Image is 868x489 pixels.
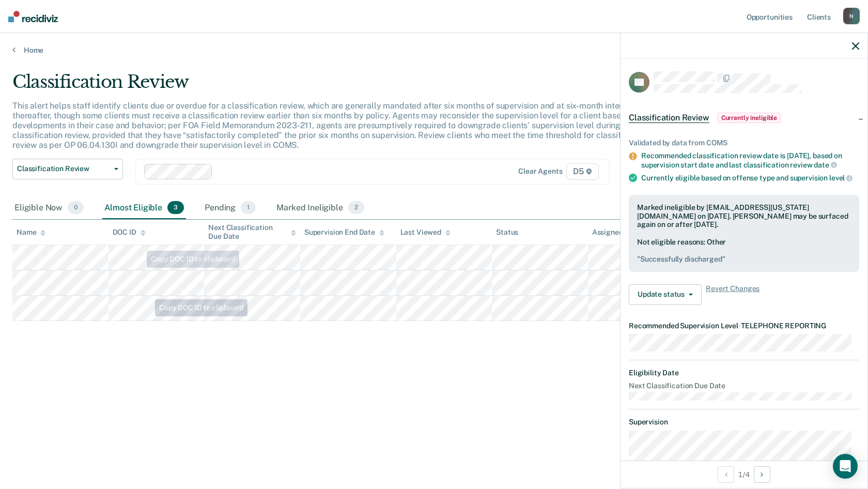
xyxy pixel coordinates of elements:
[621,461,867,488] div: 1 / 4
[637,255,851,264] pre: " Successfully discharged "
[629,113,709,123] span: Classification Review
[641,151,859,169] div: Recommended classification review date is [DATE], based on supervision start date and last classi...
[641,173,859,182] div: Currently eligible based on offense type and supervision
[621,101,867,134] div: Classification ReviewCurrently ineligible
[518,167,562,176] div: Clear agents
[718,113,781,123] span: Currently ineligible
[843,8,860,24] div: N
[637,203,851,229] div: Marked ineligible by [EMAIL_ADDRESS][US_STATE][DOMAIN_NAME] on [DATE]. [PERSON_NAME] may be surfa...
[637,238,851,264] div: Not eligible reasons: Other
[68,201,84,215] span: 0
[167,201,184,215] span: 3
[629,139,859,147] div: Validated by data from COMS
[754,466,770,483] button: Next Opportunity
[241,201,256,215] span: 1
[400,228,451,237] div: Last Viewed
[629,369,859,377] dt: Eligibility Date
[629,381,859,390] dt: Next Classification Due Date
[17,228,45,237] div: Name
[113,228,146,237] div: DOC ID
[348,201,364,215] span: 2
[304,228,384,237] div: Supervision End Date
[592,228,641,237] div: Assigned to
[566,163,599,180] span: D5
[706,284,760,305] span: Revert Changes
[629,284,702,305] button: Update status
[738,322,741,330] span: •
[12,45,856,55] a: Home
[8,11,58,22] img: Recidiviz
[833,454,858,479] div: Open Intercom Messenger
[102,197,186,220] div: Almost Eligible
[496,228,518,237] div: Status
[829,174,853,182] span: level
[17,164,110,173] span: Classification Review
[274,197,366,220] div: Marked Ineligible
[12,197,86,220] div: Eligible Now
[12,71,663,101] div: Classification Review
[203,197,258,220] div: Pending
[629,322,859,330] dt: Recommended Supervision Level TELEPHONE REPORTING
[12,101,646,150] p: This alert helps staff identify clients due or overdue for a classification review, which are gen...
[208,223,296,241] div: Next Classification Due Date
[718,466,734,483] button: Previous Opportunity
[629,418,859,426] dt: Supervision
